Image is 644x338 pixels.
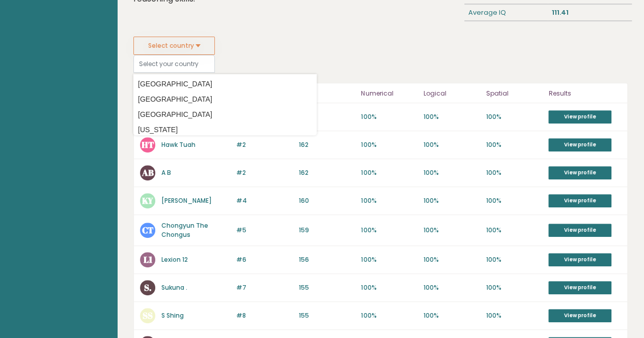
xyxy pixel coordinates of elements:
[144,254,153,265] text: L1
[236,283,293,292] p: #7
[236,168,293,177] p: #2
[424,87,480,100] p: Logical
[424,140,480,149] p: 100%
[361,226,417,235] p: 100%
[299,255,355,264] p: 156
[548,309,611,322] a: View profile
[486,112,543,121] p: 100%
[361,87,417,100] p: Numerical
[236,226,293,235] p: #5
[299,226,355,235] p: 159
[142,224,154,236] text: CT
[548,110,611,124] a: View profile
[361,168,417,177] p: 100%
[299,196,355,205] p: 160
[548,138,611,151] a: View profile
[136,107,314,122] option: [GEOGRAPHIC_DATA]
[464,5,548,21] div: Average IQ
[236,196,293,205] p: #4
[299,87,355,100] p: IQ
[133,55,215,73] input: Select your country
[236,255,293,264] p: #6
[161,255,188,264] a: Lexion 12
[161,168,171,177] a: A B
[424,283,480,292] p: 100%
[136,122,314,137] option: [US_STATE]
[424,311,480,320] p: 100%
[486,311,543,320] p: 100%
[299,283,355,292] p: 155
[548,87,621,100] p: Results
[236,140,293,149] p: #2
[548,224,611,237] a: View profile
[361,311,417,320] p: 100%
[142,167,154,178] text: AB
[486,168,543,177] p: 100%
[143,310,153,321] text: SS
[299,168,355,177] p: 162
[136,77,314,91] option: [GEOGRAPHIC_DATA]
[548,281,611,294] a: View profile
[361,140,417,149] p: 100%
[361,196,417,205] p: 100%
[486,87,543,100] p: Spatial
[424,112,480,121] p: 100%
[424,255,480,264] p: 100%
[361,283,417,292] p: 100%
[486,226,543,235] p: 100%
[486,255,543,264] p: 100%
[142,195,154,206] text: KY
[136,92,314,107] option: [GEOGRAPHIC_DATA]
[548,253,611,266] a: View profile
[161,196,212,205] a: [PERSON_NAME]
[161,140,195,149] a: Hawk Tuah
[142,139,154,150] text: HT
[299,140,355,149] p: 162
[144,282,152,293] text: S.
[486,283,543,292] p: 100%
[424,168,480,177] p: 100%
[548,166,611,179] a: View profile
[299,112,355,121] p: 164
[486,140,543,149] p: 100%
[161,283,187,292] a: Sukuna .
[133,37,215,55] button: Select country
[548,5,631,21] div: 111.41
[424,226,480,235] p: 100%
[424,196,480,205] p: 100%
[486,196,543,205] p: 100%
[161,221,208,239] a: Chongyun The Chongus
[361,255,417,264] p: 100%
[236,311,293,320] p: #8
[361,112,417,121] p: 100%
[161,311,184,320] a: S Shing
[548,194,611,207] a: View profile
[299,311,355,320] p: 155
